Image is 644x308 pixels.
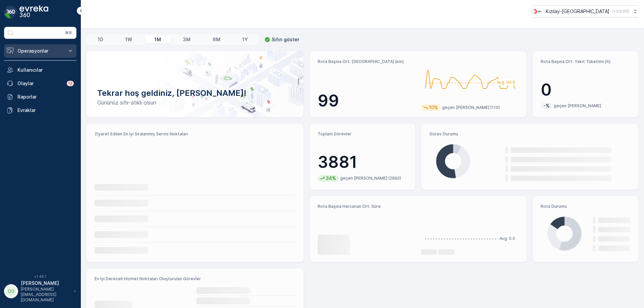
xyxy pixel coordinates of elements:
p: Kullanıcılar [17,67,74,73]
p: Rota Başına Harcanan Ort. Süre [318,204,416,209]
p: 3881 [318,152,407,172]
p: ( +03:00 ) [612,9,629,14]
p: Operasyonlar [17,48,63,54]
a: Evraklar [4,104,76,117]
button: OO[PERSON_NAME][PERSON_NAME][EMAIL_ADDRESS][DOMAIN_NAME] [4,280,76,303]
img: logo_dark-DEwI_e13.png [19,5,48,19]
p: Rota Başına Ort. Yakıt Tüketimi (lt) [541,59,630,64]
button: Operasyonlar [4,44,76,58]
p: geçen [PERSON_NAME] (2892) [340,176,401,181]
p: Kızılay-[GEOGRAPHIC_DATA] [546,8,609,15]
p: Ziyaret Edilen En İyi Sıralanmış Servis Noktaları [95,131,296,137]
p: Olaylar [17,80,63,87]
p: 0 [541,80,630,100]
p: 1W [125,36,132,43]
p: Sıfırı göster [272,36,299,43]
p: 3M [183,36,191,43]
p: Evraklar [17,107,74,114]
p: 1Y [242,36,248,43]
button: Kızılay-[GEOGRAPHIC_DATA](+03:00) [531,5,639,17]
img: k%C4%B1z%C4%B1lay.png [531,8,543,15]
p: 34% [325,175,337,182]
p: 6M [213,36,220,43]
div: OO [6,286,16,297]
p: ⌘B [65,30,72,36]
img: logo [4,5,17,19]
p: 10% [428,104,439,111]
p: Toplam Görevler [318,131,407,137]
p: -% [543,103,550,109]
p: Görev Durumu [429,131,630,137]
p: geçen [PERSON_NAME] [554,103,601,109]
p: 99 [318,91,416,111]
a: Raporlar [4,90,76,104]
p: 1M [154,36,161,43]
span: v 1.48.1 [4,274,76,279]
p: En İyi Dereceli Hizmet Noktaları Oluşturulan Görevler [95,276,296,282]
p: Rota Başına Ort. [GEOGRAPHIC_DATA] (km) [318,59,416,64]
p: Rota Durumu [541,204,630,209]
p: Gününüz sıfır-atıklı olsun [97,99,293,107]
a: Kullanıcılar [4,63,76,77]
p: [PERSON_NAME] [21,280,70,287]
p: geçen [PERSON_NAME] (110) [442,105,500,110]
p: [PERSON_NAME][EMAIL_ADDRESS][DOMAIN_NAME] [21,287,70,303]
a: Olaylar12 [4,77,76,90]
p: Tekrar hoş geldiniz, [PERSON_NAME]! [97,88,293,99]
p: 12 [68,81,72,86]
p: 1D [98,36,103,43]
p: Raporlar [17,94,74,100]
